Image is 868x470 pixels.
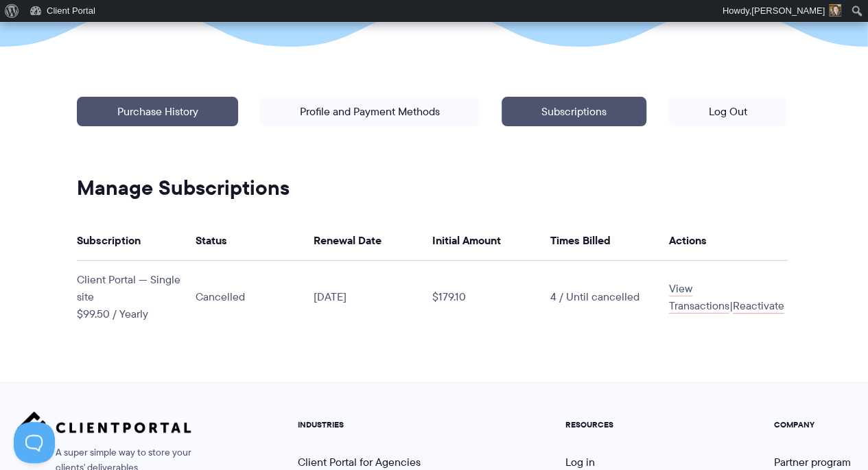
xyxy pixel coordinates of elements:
[196,220,314,261] th: Status
[14,422,55,463] iframe: Toggle Customer Support
[669,220,788,261] th: Actions
[298,420,436,430] h5: INDUSTRIES
[298,454,421,470] a: Client Portal for Agencies
[733,298,784,314] a: Reactivate
[77,220,196,261] th: Subscription
[669,281,729,314] a: View Transactions
[550,220,669,261] th: Times Billed
[77,272,180,305] span: Client Portal — Single site
[550,289,640,305] span: 4 / Until cancelled
[774,454,851,470] a: Partner program
[669,261,788,333] td: |
[432,220,551,261] th: Initial Amount
[66,86,797,185] p: | | |
[774,420,851,430] h5: COMPANY
[77,306,148,322] span: $99.50 / Yearly
[502,97,646,126] a: Subscriptions
[668,97,786,126] a: Log Out
[260,97,480,126] a: Profile and Payment Methods
[314,289,347,305] span: [DATE]
[314,220,432,261] th: Renewal Date
[751,5,825,16] span: [PERSON_NAME]
[77,97,237,126] a: Purchase History
[565,420,645,430] h5: RESOURCES
[196,289,245,305] span: Cancelled
[77,175,787,201] h2: Manage Subscriptions
[432,289,466,305] span: $179.10
[565,454,595,470] a: Log in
